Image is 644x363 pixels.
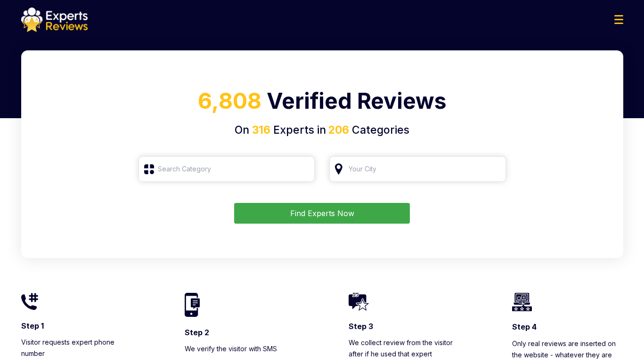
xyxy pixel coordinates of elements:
h1: Verified Reviews [33,85,612,122]
span: 206 [326,123,349,137]
img: Menu Icon [614,15,623,24]
img: homeIcon2 [185,293,200,316]
h4: On Experts in Categories [33,122,612,138]
span: 316 [252,123,270,137]
img: logo [21,8,88,32]
input: Search Category [139,156,315,182]
h3: Step 1 [21,321,132,331]
input: Your City [329,156,506,182]
h3: Step 4 [512,322,623,332]
img: homeIcon3 [349,293,369,311]
p: We collect review from the visitor after if he used that expert [349,337,460,360]
h3: Step 3 [349,321,460,331]
button: Find Experts Now [234,203,410,224]
span: 6,808 [198,88,261,114]
img: homeIcon1 [21,293,38,310]
h3: Step 2 [185,327,296,338]
p: Visitor requests expert phone number [21,337,132,359]
img: homeIcon4 [512,293,532,311]
p: We verify the visitor with SMS [185,343,296,355]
